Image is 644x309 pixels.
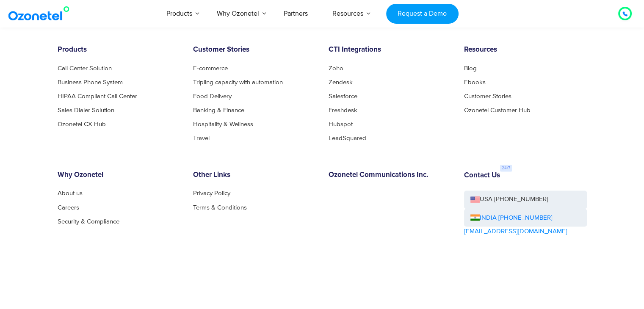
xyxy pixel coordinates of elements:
[386,4,459,24] a: Request a Demo
[193,79,283,86] a: Tripling capacity with automation
[470,213,553,223] a: INDIA [PHONE_NUMBER]
[193,171,316,179] h6: Other Links
[329,121,353,127] a: Hubspot
[329,107,357,113] a: Freshdesk
[193,107,244,113] a: Banking & Finance
[58,121,106,127] a: Ozonetel CX Hub
[329,93,357,99] a: Salesforce
[464,226,567,236] a: [EMAIL_ADDRESS][DOMAIN_NAME]
[193,204,247,210] a: Terms & Conditions
[193,135,210,141] a: Travel
[329,171,451,179] h6: Ozonetel Communications Inc.
[470,214,480,221] img: ind-flag.png
[58,190,83,196] a: About us
[464,46,587,54] h6: Resources
[58,204,79,210] a: Careers
[193,121,253,127] a: Hospitality & Wellness
[470,196,480,203] img: us-flag.png
[464,65,477,72] a: Blog
[58,93,137,99] a: HIPAA Compliant Call Center
[58,218,119,224] a: Security & Compliance
[329,46,451,54] h6: CTI Integrations
[329,65,343,72] a: Zoho
[193,93,232,99] a: Food Delivery
[193,190,230,196] a: Privacy Policy
[58,65,112,72] a: Call Center Solution
[58,79,123,86] a: Business Phone System
[464,79,486,86] a: Ebooks
[193,65,228,72] a: E-commerce
[58,171,180,179] h6: Why Ozonetel
[329,135,366,141] a: LeadSquared
[464,107,531,113] a: Ozonetel Customer Hub
[464,190,587,209] a: USA [PHONE_NUMBER]
[464,171,500,180] h6: Contact Us
[58,46,180,54] h6: Products
[193,46,316,54] h6: Customer Stories
[464,93,511,99] a: Customer Stories
[329,79,353,86] a: Zendesk
[58,107,114,113] a: Sales Dialer Solution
